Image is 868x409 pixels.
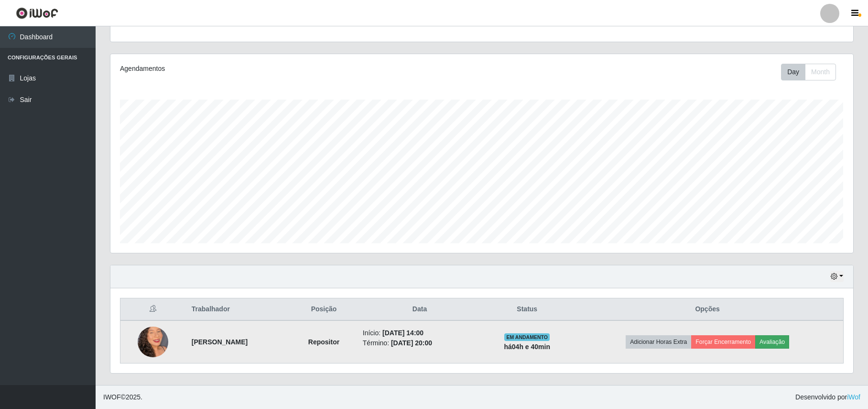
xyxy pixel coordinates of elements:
[755,335,789,349] button: Avaliação
[363,338,477,348] li: Término:
[504,343,550,351] strong: há 04 h e 40 min
[192,338,248,346] strong: [PERSON_NAME]
[103,393,121,401] span: IWOF
[120,64,413,74] div: Agendamentos
[186,298,291,321] th: Trabalhador
[138,315,168,369] img: 1702821101734.jpeg
[16,7,58,19] img: CoreUI Logo
[103,392,142,402] span: © 2025 .
[805,64,836,80] button: Month
[572,298,843,321] th: Opções
[504,333,550,341] span: EM ANDAMENTO
[691,335,755,349] button: Forçar Encerramento
[363,328,477,338] li: Início:
[291,298,357,321] th: Posição
[382,329,423,337] time: [DATE] 14:00
[781,64,844,80] div: Toolbar with button groups
[391,339,432,347] time: [DATE] 20:00
[626,335,691,349] button: Adicionar Horas Extra
[781,64,805,80] button: Day
[795,392,860,402] span: Desenvolvido por
[847,393,860,401] a: iWof
[357,298,482,321] th: Data
[781,64,836,80] div: First group
[482,298,572,321] th: Status
[308,338,339,346] strong: Repositor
